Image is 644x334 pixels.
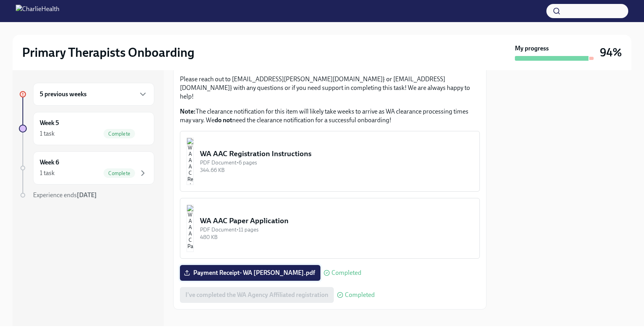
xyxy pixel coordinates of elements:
h6: 5 previous weeks [40,90,87,99]
label: Payment Receipt- WA [PERSON_NAME].pdf [180,265,320,281]
a: Week 51 taskComplete [19,112,154,145]
p: The clearance notification for this item will likely take weeks to arrive as WA clearance process... [180,107,480,125]
p: Please reach out to [EMAIL_ADDRESS][PERSON_NAME][DOMAIN_NAME]} or [EMAIL_ADDRESS][DOMAIN_NAME]} w... [180,75,480,101]
div: 1 task [40,169,55,177]
div: PDF Document • 11 pages [200,226,473,233]
img: WA AAC Paper Application [187,205,194,252]
div: 480 KB [200,233,473,241]
div: 344.66 KB [200,166,473,174]
div: WA AAC Paper Application [200,216,473,226]
span: Experience ends [33,191,97,199]
span: Complete [104,170,135,176]
span: Completed [331,270,361,276]
div: WA AAC Registration Instructions [200,149,473,159]
span: Complete [104,131,135,137]
h6: Week 6 [40,158,59,167]
div: 5 previous weeks [33,83,154,106]
h3: 94% [600,45,622,60]
h6: Week 5 [40,119,59,127]
div: PDF Document • 6 pages [200,159,473,166]
img: CharlieHealth [16,5,59,17]
img: WA AAC Registration Instructions [187,138,194,185]
button: WA AAC Registration InstructionsPDF Document•6 pages344.66 KB [180,131,480,192]
strong: Note: [180,108,196,115]
span: Completed [345,292,375,298]
strong: [DATE] [77,191,97,199]
strong: do not [215,116,232,124]
button: WA AAC Paper ApplicationPDF Document•11 pages480 KB [180,198,480,259]
a: Week 61 taskComplete [19,151,154,185]
h2: Primary Therapists Onboarding [22,45,194,60]
strong: My progress [515,44,549,53]
div: 1 task [40,129,55,138]
span: Payment Receipt- WA [PERSON_NAME].pdf [185,269,315,277]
